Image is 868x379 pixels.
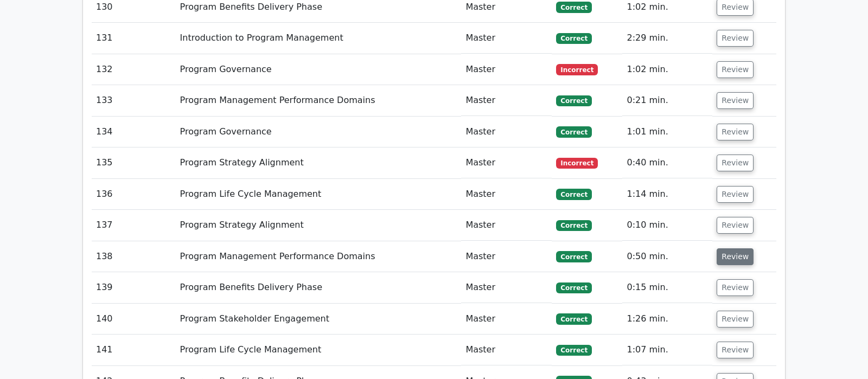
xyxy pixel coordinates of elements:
button: Review [717,61,754,78]
td: 1:02 min. [622,54,712,85]
button: Review [717,311,754,327]
td: 135 [92,147,176,178]
td: 1:01 min. [622,117,712,147]
td: 132 [92,54,176,85]
td: 2:29 min. [622,23,712,54]
td: Program Strategy Alignment [176,210,462,241]
button: Review [717,30,754,47]
td: Program Strategy Alignment [176,147,462,178]
td: Master [461,23,552,54]
td: Master [461,241,552,272]
span: Correct [556,95,591,106]
button: Review [717,92,754,109]
td: Master [461,335,552,365]
td: Program Life Cycle Management [176,335,462,365]
span: Correct [556,220,591,231]
td: Program Stakeholder Engagement [176,304,462,335]
span: Correct [556,282,591,293]
span: Correct [556,126,591,137]
td: Program Benefits Delivery Phase [176,272,462,303]
td: 1:26 min. [622,304,712,335]
span: Correct [556,313,591,324]
td: Master [461,304,552,335]
td: 1:07 min. [622,335,712,365]
td: 0:10 min. [622,210,712,241]
span: Correct [556,189,591,200]
button: Review [717,342,754,358]
button: Review [717,248,754,265]
span: Incorrect [556,158,598,169]
td: Introduction to Program Management [176,23,462,54]
td: 0:15 min. [622,272,712,303]
td: Master [461,85,552,116]
td: 137 [92,210,176,241]
td: 136 [92,179,176,210]
button: Review [717,124,754,140]
span: Correct [556,345,591,356]
td: Master [461,210,552,241]
td: 141 [92,335,176,365]
td: Program Governance [176,117,462,147]
td: 0:21 min. [622,85,712,116]
span: Incorrect [556,64,598,75]
td: 1:14 min. [622,179,712,210]
td: Master [461,179,552,210]
td: 131 [92,23,176,54]
td: Program Governance [176,54,462,85]
button: Review [717,217,754,234]
td: 134 [92,117,176,147]
button: Review [717,155,754,171]
td: 139 [92,272,176,303]
td: Program Life Cycle Management [176,179,462,210]
span: Correct [556,33,591,44]
td: Program Management Performance Domains [176,241,462,272]
td: Master [461,272,552,303]
td: Program Management Performance Domains [176,85,462,116]
td: Master [461,147,552,178]
td: Master [461,117,552,147]
span: Correct [556,2,591,12]
button: Review [717,186,754,203]
td: 138 [92,241,176,272]
button: Review [717,279,754,296]
td: 133 [92,85,176,116]
td: Master [461,54,552,85]
td: 140 [92,304,176,335]
span: Correct [556,251,591,262]
td: 0:50 min. [622,241,712,272]
td: 0:40 min. [622,147,712,178]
